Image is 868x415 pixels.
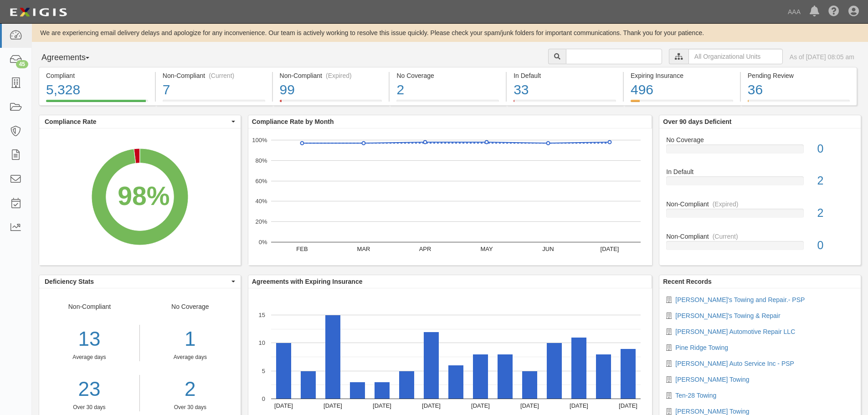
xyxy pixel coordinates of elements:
a: Ten-28 Towing [675,392,716,399]
text: 20% [255,218,267,225]
a: Pending Review36 [741,100,857,107]
text: MAY [480,246,493,252]
div: Pending Review [748,71,850,80]
div: 0 [811,141,861,157]
text: [DATE] [274,402,293,409]
text: 5 [262,367,265,374]
b: Recent Records [663,278,712,285]
text: 0% [258,239,267,246]
div: Non-Compliant (Current) [163,71,265,80]
div: 1 [147,325,234,354]
text: [DATE] [600,246,619,252]
text: [DATE] [570,402,588,409]
a: No Coverage2 [390,100,506,107]
button: Deficiency Stats [39,275,241,288]
div: Non-Compliant [659,200,861,209]
a: In Default33 [507,100,623,107]
div: (Expired) [713,200,739,209]
div: In Default [514,71,616,80]
text: MAR [357,246,370,252]
a: Non-Compliant(Current)0 [666,232,854,257]
text: 100% [252,137,267,143]
a: Compliant5,328 [39,100,155,107]
text: APR [419,246,431,252]
div: 5,328 [46,80,148,100]
div: 98% [118,178,169,215]
span: Deficiency Stats [45,277,229,286]
svg: A chart. [248,128,652,265]
text: 80% [255,157,267,164]
a: [PERSON_NAME] Towing [675,408,749,415]
div: No Coverage [396,71,499,80]
b: Compliance Rate by Month [252,118,334,125]
div: 0 [811,237,861,254]
span: Compliance Rate [45,117,229,126]
div: (Current) [209,71,234,80]
div: 496 [631,80,733,100]
a: No Coverage0 [666,135,854,168]
div: Non-Compliant [39,302,140,411]
div: 99 [280,80,382,100]
div: Compliant [46,71,148,80]
div: No Coverage [659,135,861,144]
input: Search Agreements [566,49,662,64]
text: [DATE] [324,402,342,409]
a: Expiring Insurance496 [624,100,740,107]
div: Non-Compliant (Expired) [280,71,382,80]
text: [DATE] [471,402,490,409]
button: Compliance Rate [39,115,241,128]
div: Average days [147,354,234,361]
a: [PERSON_NAME] Automotive Repair LLC [675,328,795,335]
a: [PERSON_NAME]'s Towing & Repair [675,312,780,319]
i: Help Center - Complianz [828,6,839,17]
a: Non-Compliant(Expired)99 [273,100,389,107]
div: 36 [748,80,850,100]
b: Over 90 days Deficient [663,118,731,125]
a: [PERSON_NAME] Towing [675,376,749,383]
div: 33 [514,80,616,100]
svg: A chart. [39,128,241,265]
a: Non-Compliant(Expired)2 [666,200,854,232]
div: 2 [396,80,499,100]
button: Agreements [39,49,107,67]
text: [DATE] [520,402,539,409]
div: In Default [659,167,861,176]
b: Agreements with Expiring Insurance [252,278,363,285]
text: 0 [262,395,265,402]
img: logo-5460c22ac91f19d4615b14bd174203de0afe785f0fc80cf4dbbc73dc1793850b.png [7,4,70,20]
div: 7 [163,80,265,100]
div: Average days [39,354,139,361]
a: 23 [39,375,139,404]
text: [DATE] [422,402,441,409]
div: Expiring Insurance [631,71,733,80]
div: Non-Compliant [659,232,861,241]
a: Non-Compliant(Current)7 [156,100,272,107]
div: Over 30 days [147,404,234,411]
div: As of [DATE] 08:05 am [790,52,854,61]
a: [PERSON_NAME]'s Towing and Repair.- PSP [675,296,805,303]
text: [DATE] [619,402,637,409]
a: Pine Ridge Towing [675,344,728,351]
text: 15 [258,312,265,318]
div: No Coverage [140,302,241,411]
text: 10 [258,339,265,346]
a: 2 [147,375,234,404]
text: [DATE] [373,402,391,409]
a: In Default2 [666,167,854,200]
div: We are experiencing email delivery delays and apologize for any inconvenience. Our team is active... [32,28,868,37]
text: 60% [255,177,267,184]
div: 2 [811,205,861,221]
div: 45 [16,60,28,68]
a: AAA [783,3,805,21]
text: 40% [255,198,267,205]
input: All Organizational Units [688,49,783,64]
div: 13 [39,325,139,354]
div: (Current) [713,232,738,241]
text: FEB [296,246,308,252]
div: (Expired) [326,71,352,80]
text: JUN [542,246,554,252]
